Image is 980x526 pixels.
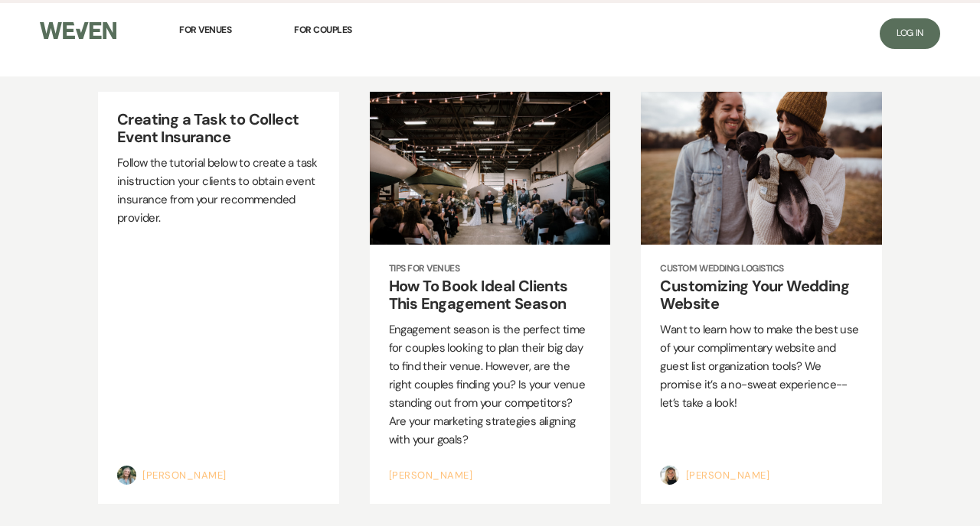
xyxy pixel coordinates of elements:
p: Follow the tutorial below to create a task inistruction your clients to obtain event insurance fr... [117,154,320,227]
a: [PERSON_NAME] [389,469,473,482]
p: Engagement season is the perfect time for couples looking to plan their big day to find their ven... [389,320,592,449]
a: Log In [880,18,940,49]
span: Log In [897,27,923,39]
h2: How To Book Ideal Clients This Engagement Season [389,278,592,313]
a: [PERSON_NAME] [686,469,770,482]
a: Creating a Task to Collect Event Insurance Follow the tutorial below to create a task inistructio... [98,92,339,245]
span: For Couples [294,24,352,36]
a: [PERSON_NAME] [142,469,227,482]
a: Custom Wedding Logistics Customizing Your Wedding Website Want to learn how to make the best use ... [641,245,882,429]
a: Tips for Venues How To Book Ideal Clients This Engagement Season Engagement season is the perfect... [370,245,611,466]
h2: Creating a Task to Collect Event Insurance [117,111,320,146]
p: Want to learn how to make the best use of your complimentary website and guest list organization ... [660,320,863,412]
span: Custom Wedding Logistics [660,264,863,274]
img: Weven Logo [40,22,116,40]
img: Shea Robinson [117,466,136,485]
span: Tips for Venues [389,264,592,274]
a: For Venues [179,13,231,47]
span: For Venues [179,24,231,36]
h2: Customizing Your Wedding Website [660,278,863,313]
img: Molly Bradbury [660,466,679,485]
a: For Couples [294,13,352,47]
